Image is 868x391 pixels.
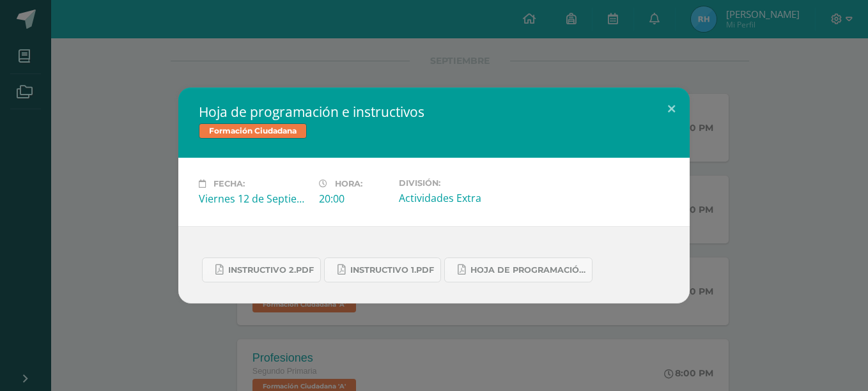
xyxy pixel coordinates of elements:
a: Hoja de Programación 4.pdf [444,257,593,282]
span: Instructivo 1.pdf [350,265,434,275]
h2: Hoja de programación e instructivos [199,103,669,121]
a: Instructivo 2.pdf [202,257,321,282]
label: División: [399,178,509,188]
div: Actividades Extra [399,191,509,205]
span: Formación Ciudadana [199,123,307,139]
button: Close (Esc) [653,88,690,131]
span: Hoja de Programación 4.pdf [470,265,585,275]
div: Viernes 12 de Septiembre [199,192,309,206]
span: Hora: [335,179,362,188]
span: Fecha: [213,179,245,188]
a: Instructivo 1.pdf [324,257,441,282]
span: Instructivo 2.pdf [228,265,314,275]
div: 20:00 [319,192,389,206]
